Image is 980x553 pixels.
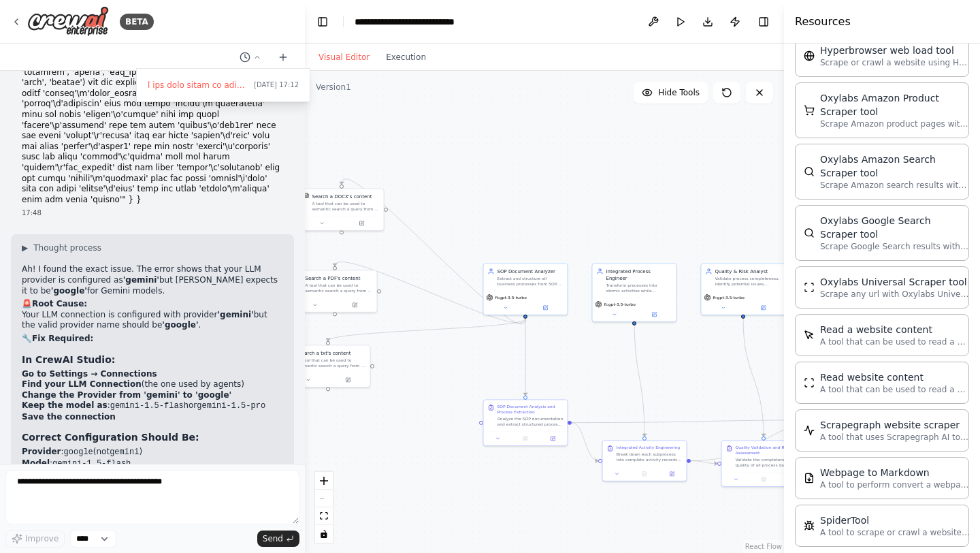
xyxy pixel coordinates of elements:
button: Open in side panel [336,301,374,309]
button: Open in side panel [342,219,380,227]
div: Oxylabs Google Search Scraper tool [820,214,970,241]
g: Edge from bab19ccb-51f2-4236-80bd-68dac3252f43 to 2e19b917-b1a6-418a-bda5-bdf7357afc58 [572,420,598,464]
g: Edge from 6a794ced-7508-4cc3-9ef9-4db9f6873310 to b175f31c-04f5-4624-b446-979d5ecad1c4 [325,319,529,341]
button: Hide right sidebar [754,12,773,31]
p: A tool to perform convert a webpage to markdown to make it easier for LLMs to understand [820,479,970,490]
div: SOP Document Analyzer [497,268,563,274]
div: A tool that can be used to semantic search a query from a PDF's content. [305,283,372,294]
div: Oxylabs Amazon Search Scraper tool [820,153,970,180]
nav: breadcrumb [355,15,503,29]
div: PDFSearchToolSearch a PDF's contentA tool that can be used to semantic search a query from a PDF'... [292,270,377,313]
div: Integrated Process Engineer [606,268,672,281]
g: Edge from f3d47fb6-0116-471f-9e6f-1f6e19e9b22e to cd1685e3-7d27-453e-9b7c-530009e362f9 [740,319,767,437]
img: OxylabsAmazonSearchScraperTool [804,166,815,177]
button: Hide left sidebar [313,12,332,31]
img: SerplyWebpageToMarkdownTool [804,473,815,484]
p: A tool that can be used to read a website content. [820,384,970,395]
g: Edge from bab19ccb-51f2-4236-80bd-68dac3252f43 to ec053d43-7524-4758-9895-6d89f39990b1 [572,417,836,426]
div: SOP Document Analysis and Process Extraction [497,404,563,415]
div: Integrated Activity EngineeringBreak down each subprocess into complete activity records with all... [602,440,687,481]
div: Quality Validation and Risk AssessmentValidate the completeness and quality of all process data w... [721,440,806,487]
div: Search a DOCX's content [312,193,372,200]
g: Edge from 752aab15-9d95-419b-b0ac-5149f504f20f to 2e19b917-b1a6-418a-bda5-bdf7357afc58 [631,319,648,437]
g: Edge from 2e19b917-b1a6-418a-bda5-bdf7357afc58 to cd1685e3-7d27-453e-9b7c-530009e362f9 [691,458,717,467]
span: [DATE] 17:12 [254,80,299,91]
div: Validate the completeness and quality of all process data while identifying potential issues, cha... [735,457,801,468]
div: Analyze the SOP documentation and extract structured process information for CSV preparation. **D... [497,416,563,427]
button: l ips dolo sitam co adipis { "elit": "seddoeius_tempor", "incid": "Utlab etdolo magnaaliq: Eni 'a... [142,74,304,96]
div: Validate process completeness, identify potential issues, bottlenecks, and challenges for each ac... [715,276,781,287]
div: Search a txt's content [298,349,350,356]
button: Open in side panel [329,376,367,384]
span: ft:gpt-3.5-turbo [495,295,526,300]
div: Oxylabs Amazon Product Scraper tool [820,91,970,118]
p: A tool to scrape or crawl a website and return LLM-ready content. [820,527,970,538]
button: toggle interactivity [315,525,333,543]
div: Webpage to Markdown [820,466,970,479]
g: Edge from 6a794ced-7508-4cc3-9ef9-4db9f6873310 to c043f7dc-0f6a-4842-8918-e527c8b5fd02 [331,259,529,326]
button: No output available [511,434,540,443]
div: SpiderTool [820,513,970,527]
span: Hide Tools [658,87,700,98]
div: Oxylabs Universal Scraper tool [820,275,970,289]
img: ScrapegraphScrapeTool [804,425,815,436]
img: OxylabsAmazonProductScraperTool [804,105,815,116]
div: Scrapegraph website scraper [820,418,970,432]
img: HyperbrowserLoadTool [804,50,815,61]
g: Edge from 6a794ced-7508-4cc3-9ef9-4db9f6873310 to 4c3884ac-df5e-4a4f-bdf8-de4bab5a2d8f [338,178,529,326]
span: ft:gpt-3.5-turbo [604,302,635,307]
button: Hide Tools [634,82,708,104]
div: DOCXSearchToolSearch a DOCX's contentA tool that can be used to semantic search a query from a DO... [299,188,384,231]
div: SOP Document Analysis and Process ExtractionAnalyze the SOP documentation and extract structured ... [483,399,568,446]
div: Quality & Risk Analyst [715,268,781,274]
div: Break down each subprocess into complete activity records with all associated information for dir... [616,452,682,462]
div: A tool that can be used to semantic search a query from a txt's content. [298,358,365,368]
span: ft:gpt-3.5-turbo [713,295,744,300]
div: Read a website content [820,323,970,336]
div: Transform processes into atomic activities while simultaneously identifying performers, required ... [606,283,672,294]
div: TXTSearchToolSearch a txt's contentA tool that can be used to semantic search a query from a txt'... [285,345,370,388]
button: Open in side panel [744,304,783,312]
div: A tool that can be used to semantic search a query from a DOCX's content. [312,201,379,212]
button: fit view [315,507,333,525]
p: Scrape any url with Oxylabs Universal Scraper [820,289,970,300]
p: Scrape Amazon search results with Oxylabs Amazon Search Scraper [820,180,970,191]
p: Scrape Google Search results with Oxylabs Google Search Scraper [820,241,970,252]
div: Integrated Activity Engineering [616,445,680,450]
div: React Flow controls [315,472,333,543]
button: Open in side panel [635,311,674,319]
g: Edge from 6a794ced-7508-4cc3-9ef9-4db9f6873310 to bab19ccb-51f2-4236-80bd-68dac3252f43 [522,319,529,396]
p: Scrape Amazon product pages with Oxylabs Amazon Product Scraper [820,118,970,129]
div: Integrated Process EngineerTransform processes into atomic activities while simultaneously identi... [591,263,676,322]
img: DOCXSearchTool [304,193,309,198]
img: SpiderTool [804,520,815,531]
div: Hyperbrowser web load tool [820,44,970,57]
p: A tool that uses Scrapegraph AI to intelligently scrape website content. [820,432,970,443]
button: Open in side panel [660,470,683,478]
div: Quality Validation and Risk Assessment [735,445,801,456]
button: No output available [749,475,778,484]
div: Read website content [820,370,970,384]
button: Visual Editor [310,49,378,65]
img: OxylabsUniversalScraperTool [804,282,815,293]
p: A tool that can be used to read a website content. [820,336,970,347]
p: Scrape or crawl a website using Hyperbrowser and return the contents in properly formatted markdo... [820,57,970,68]
button: Open in side panel [541,434,564,443]
div: Quality & Risk AnalystValidate process completeness, identify potential issues, bottlenecks, and ... [700,263,785,315]
button: Execution [378,49,434,65]
div: Version 1 [316,82,351,93]
h4: Resources [795,14,851,30]
div: SOP Document AnalyzerExtract and structure all business processes from SOP documentation, identif... [483,263,568,315]
div: Extract and structure all business processes from SOP documentation, identifying subprocess group... [497,276,563,287]
button: No output available [630,470,659,478]
a: React Flow attribution [745,543,782,550]
img: ScrapeWebsiteTool [804,377,815,388]
button: zoom in [315,472,333,490]
button: Open in side panel [526,304,565,312]
img: OxylabsGoogleSearchScraperTool [804,227,815,238]
div: Search a PDF's content [305,274,360,281]
img: ScrapeElementFromWebsiteTool [804,330,815,341]
span: l ips dolo sitam co adipis { "elit": "seddoeius_tempor", "incid": "Utlab etdolo magnaaliq: Eni 'a... [148,80,248,91]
